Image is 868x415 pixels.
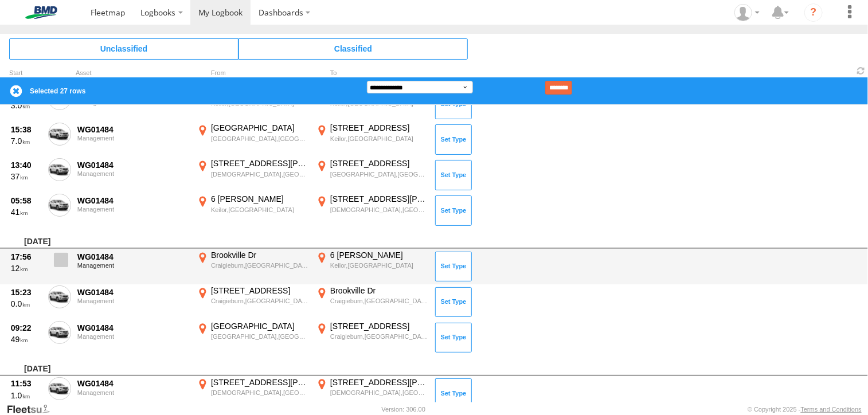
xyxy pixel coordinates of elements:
div: [DEMOGRAPHIC_DATA],[GEOGRAPHIC_DATA] [330,206,427,214]
div: Asset [76,71,190,76]
span: Refresh [854,65,868,76]
button: Click to Set [435,287,472,317]
img: bmd-logo.svg [11,6,71,19]
div: [STREET_ADDRESS][PERSON_NAME] [330,194,427,204]
div: 0.0 [11,299,42,309]
div: 6 [PERSON_NAME] [211,194,308,204]
div: [GEOGRAPHIC_DATA] [211,123,308,133]
div: WG01484 [77,124,189,135]
div: Management [77,170,189,177]
span: Click to view Classified Trips [238,38,468,59]
div: WG01484 [77,195,189,206]
div: 12 [11,263,42,273]
div: [STREET_ADDRESS][PERSON_NAME] [211,377,308,387]
span: Click to view Unclassified Trips [9,38,238,59]
label: Click to View Event Location [195,123,310,156]
div: Keilor,[GEOGRAPHIC_DATA] [330,261,427,269]
div: Management [77,135,189,142]
div: Management [77,297,189,304]
div: 09:22 [11,323,42,333]
div: 11:53 [11,378,42,389]
div: Craigieburn,[GEOGRAPHIC_DATA] [211,261,308,269]
div: Keilor,[GEOGRAPHIC_DATA] [211,206,308,214]
div: [STREET_ADDRESS] [330,321,427,331]
label: Click to View Event Location [314,250,429,283]
label: Click to View Event Location [195,285,310,319]
div: 05:58 [11,195,42,206]
a: Terms and Conditions [801,406,862,413]
div: Management [77,333,189,340]
div: WG01484 [77,252,189,262]
div: [DEMOGRAPHIC_DATA],[GEOGRAPHIC_DATA] [211,389,308,397]
button: Click to Set [435,252,472,281]
div: Management [77,206,189,213]
div: WG01484 [77,378,189,389]
div: 49 [11,334,42,344]
div: [STREET_ADDRESS][PERSON_NAME] [211,158,308,169]
div: Craigieburn,[GEOGRAPHIC_DATA] [211,297,308,305]
label: Click to View Event Location [314,158,429,191]
div: Management [77,262,189,269]
label: Click to View Event Location [195,377,310,410]
button: Click to Set [435,160,472,190]
div: Brookville Dr [211,250,308,260]
div: Craigieburn,[GEOGRAPHIC_DATA] [330,297,427,305]
div: WG01484 [77,287,189,297]
div: 41 [11,207,42,217]
div: From [195,71,310,76]
button: Click to Set [435,195,472,225]
div: [STREET_ADDRESS][PERSON_NAME] [330,377,427,387]
label: Clear Selection [9,84,23,98]
button: Click to Set [435,323,472,353]
div: To [314,71,429,76]
button: Click to Set [435,124,472,154]
div: 1.0 [11,390,42,401]
div: © Copyright 2025 - [748,406,862,413]
div: [GEOGRAPHIC_DATA],[GEOGRAPHIC_DATA] [211,332,308,340]
div: 37 [11,171,42,182]
label: Click to View Event Location [314,321,429,354]
label: Click to View Event Location [314,285,429,319]
div: Craigieburn,[GEOGRAPHIC_DATA] [330,332,427,340]
div: Click to Sort [9,71,44,76]
div: [STREET_ADDRESS] [330,123,427,133]
div: 6 [PERSON_NAME] [330,250,427,260]
div: 17:56 [11,252,42,262]
div: WG01484 [77,160,189,170]
div: 15:38 [11,124,42,135]
div: Leo Sargent [730,4,764,21]
div: 3.0 [11,100,42,111]
div: Version: 306.00 [382,406,425,413]
div: WG01484 [77,323,189,333]
a: Visit our Website [6,404,59,415]
label: Click to View Event Location [195,158,310,191]
div: 13:40 [11,160,42,170]
label: Click to View Event Location [314,377,429,410]
div: [GEOGRAPHIC_DATA] [211,321,308,331]
div: Brookville Dr [330,285,427,296]
div: Management [77,389,189,396]
label: Click to View Event Location [195,250,310,283]
label: Click to View Event Location [314,123,429,156]
div: Keilor,[GEOGRAPHIC_DATA] [330,135,427,143]
div: [DEMOGRAPHIC_DATA],[GEOGRAPHIC_DATA] [211,170,308,178]
label: Click to View Event Location [195,194,310,227]
div: [DEMOGRAPHIC_DATA],[GEOGRAPHIC_DATA] [330,389,427,397]
div: [GEOGRAPHIC_DATA],[GEOGRAPHIC_DATA] [330,170,427,178]
button: Click to Set [435,378,472,408]
i: ? [804,3,823,22]
label: Click to View Event Location [314,194,429,227]
div: [STREET_ADDRESS] [211,285,308,296]
div: [GEOGRAPHIC_DATA],[GEOGRAPHIC_DATA] [211,135,308,143]
div: [STREET_ADDRESS] [330,158,427,169]
label: Click to View Event Location [195,321,310,354]
div: 7.0 [11,136,42,146]
div: 15:23 [11,287,42,297]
